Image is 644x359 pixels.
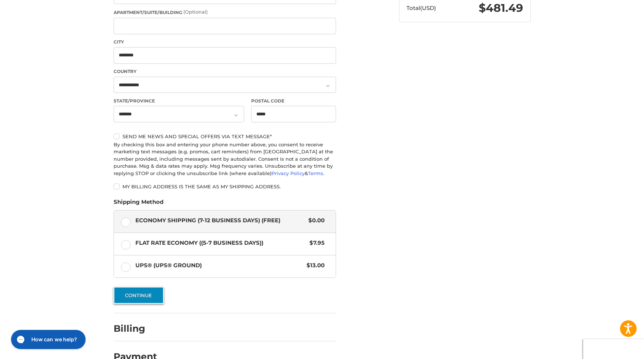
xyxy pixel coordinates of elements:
[114,68,336,75] label: Country
[135,261,303,270] span: UPS® (UPS® Ground)
[114,39,336,45] label: City
[305,216,325,225] span: $0.00
[251,98,336,104] label: Postal Code
[183,9,208,15] small: (Optional)
[271,170,305,176] a: Privacy Policy
[406,4,436,11] span: Total (USD)
[114,287,164,304] button: Continue
[114,98,244,104] label: State/Province
[114,184,336,189] label: My billing address is the same as my shipping address.
[114,323,157,334] h2: Billing
[114,141,336,177] div: By checking this box and entering your phone number above, you consent to receive marketing text ...
[135,239,306,247] span: Flat Rate Economy ((5-7 Business Days))
[114,133,336,139] label: Send me news and special offers via text message*
[306,239,325,247] span: $7.95
[114,198,163,210] legend: Shipping Method
[303,261,325,270] span: $13.00
[583,339,644,359] iframe: Google Customer Reviews
[479,1,523,15] span: $481.49
[7,327,88,352] iframe: Gorgias live chat messenger
[135,216,305,225] span: Economy Shipping (7-12 Business Days) (Free)
[308,170,323,176] a: Terms
[114,8,336,16] label: Apartment/Suite/Building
